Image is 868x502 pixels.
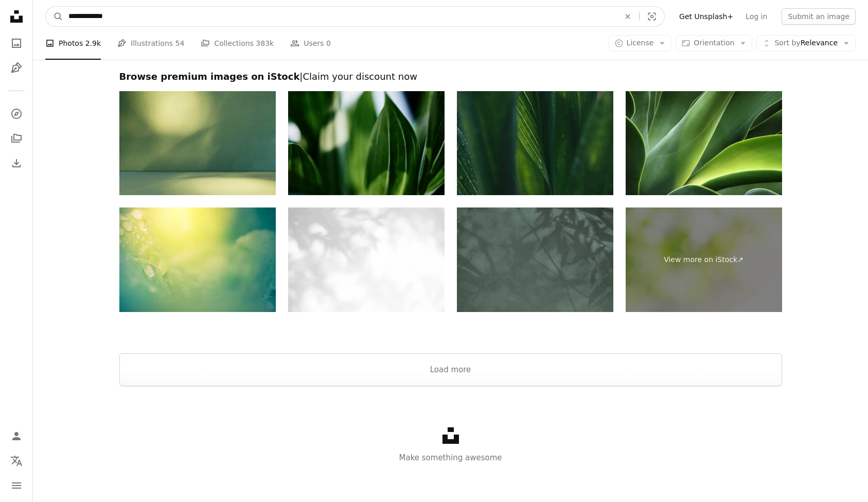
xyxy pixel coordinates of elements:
[326,38,331,49] span: 0
[694,39,734,47] span: Orientation
[119,91,276,196] img: Green Background Wall Studio Kitchen Podium Light Shadow Leaf Autumn Summer Abstract Overlay Back...
[774,38,838,48] span: Relevance
[640,7,664,26] button: Visual search
[288,207,445,312] img: gray shadow of the leaves on a white wall
[609,35,672,51] button: License
[119,353,782,386] button: Load more
[627,39,654,47] span: License
[256,38,274,49] span: 383k
[117,27,184,60] a: Illustrations 54
[457,207,613,312] img: Leaves shadow on gray green concrete wall texture background
[6,103,27,124] a: Explore
[6,153,27,174] a: Download History
[201,27,274,60] a: Collections 383k
[175,38,185,49] span: 54
[6,426,27,446] a: Log in / Sign up
[46,7,63,26] button: Search Unsplash
[6,6,27,29] a: Home — Unsplash
[626,207,782,312] a: View more on iStock↗
[299,71,417,82] span: | Claim your discount now
[6,33,27,54] a: Photos
[626,91,782,196] img: close-up of a cactus
[290,27,331,60] a: Users 0
[673,8,739,25] a: Get Unsplash+
[782,8,856,25] button: Submit an image
[6,475,27,496] button: Menu
[756,35,856,51] button: Sort byRelevance
[288,91,445,196] img: Vibrant green close up abstract of Lilly leaves in natural sunlight.
[6,58,27,78] a: Illustrations
[457,91,613,196] img: Leaf surface with water drops, macro, shallow DOFLeaf surface with water drops, macro, shallow DOF
[774,39,800,47] span: Sort by
[676,35,752,51] button: Orientation
[33,452,868,464] p: Make something awesome
[119,207,276,312] img: Nature Background - Abstract Leaves Dew Drops & Sunshine
[6,128,27,149] a: Collections
[45,6,665,27] form: Find visuals sitewide
[119,71,782,83] h2: Browse premium images on iStock
[739,8,773,25] a: Log in
[6,451,27,471] button: Language
[616,7,639,26] button: Clear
